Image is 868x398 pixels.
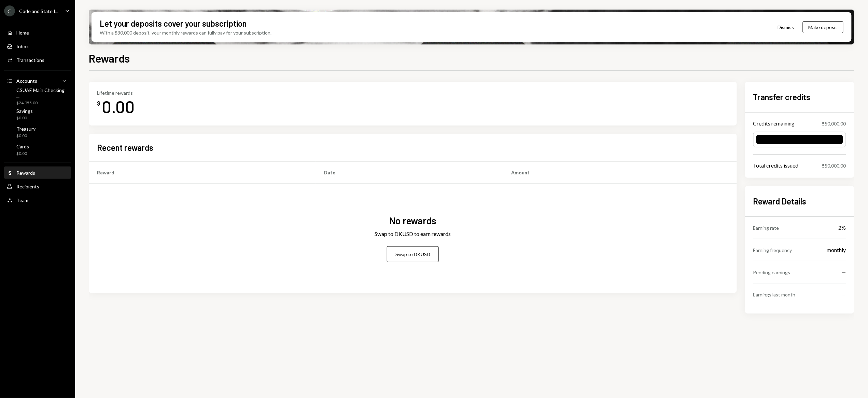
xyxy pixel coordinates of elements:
[89,161,316,183] th: Reward
[4,26,71,39] a: Home
[753,91,846,103] h2: Transfer credits
[100,29,271,36] div: With a $30,000 deposit, your monthly rewards can fully pay for your subscription.
[753,247,792,254] div: Earning frequency
[16,184,39,189] div: Recipients
[4,88,71,105] a: CSUAE Main Checking ...$24,955.00
[97,90,135,96] div: Lifetime rewards
[100,18,247,29] div: Let your deposits cover your subscription
[753,224,779,231] div: Earning rate
[753,196,846,207] h2: Reward Details
[4,142,71,158] a: Cards$0.00
[16,100,68,106] div: $24,955.00
[4,106,71,122] a: Savings$0.00
[16,133,36,139] div: $0.00
[316,161,503,183] th: Date
[16,57,44,63] div: Transactions
[16,115,33,121] div: $0.00
[16,197,28,203] div: Team
[375,230,451,238] div: Swap to DKUSD to earn rewards
[753,119,795,128] div: Credits remaining
[16,170,35,176] div: Rewards
[97,142,153,153] h2: Recent rewards
[827,246,846,254] div: monthly
[89,51,130,65] h1: Rewards
[4,5,15,16] div: C
[19,8,58,14] div: Code and State I...
[387,246,439,262] button: Swap to DKUSD
[842,268,846,276] div: —
[839,224,846,232] div: 2%
[4,54,71,66] a: Transactions
[97,100,100,107] div: $
[753,161,799,170] div: Total credits issued
[16,30,29,36] div: Home
[753,269,790,276] div: Pending earnings
[842,290,846,298] div: —
[16,151,29,157] div: $0.00
[769,19,803,35] button: Dismiss
[753,291,796,298] div: Earnings last month
[503,161,737,183] th: Amount
[4,194,71,206] a: Team
[16,126,36,132] div: Treasury
[803,21,843,33] button: Make deposit
[16,78,37,84] div: Accounts
[16,144,29,149] div: Cards
[16,43,29,49] div: Inbox
[390,214,436,227] div: No rewards
[822,162,846,169] div: $50,000.00
[4,40,71,52] a: Inbox
[16,87,68,99] div: CSUAE Main Checking ...
[4,124,71,140] a: Treasury$0.00
[4,180,71,193] a: Recipients
[4,167,71,179] a: Rewards
[4,75,71,87] a: Accounts
[102,96,135,117] div: 0.00
[16,108,33,114] div: Savings
[822,120,846,127] div: $50,000.00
